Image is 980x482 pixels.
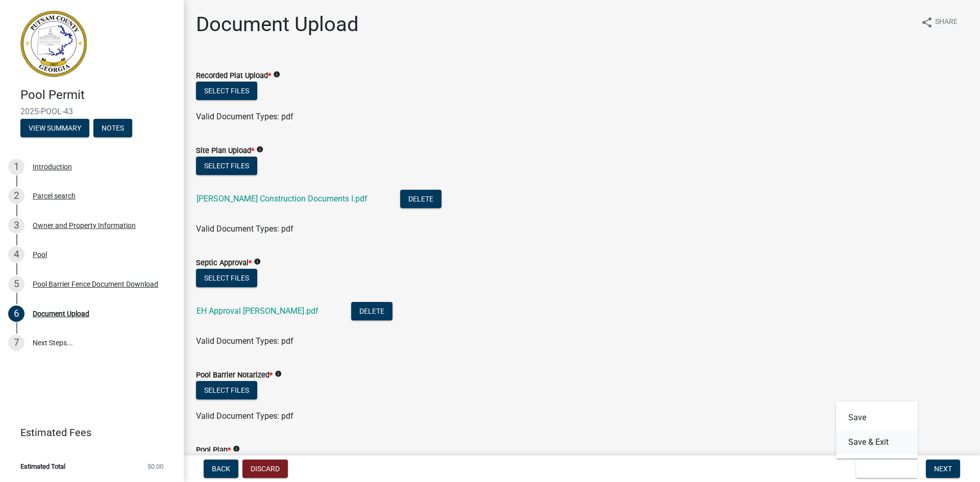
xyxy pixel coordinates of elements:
div: Introduction [33,163,72,170]
span: 2025-POOL-43 [20,107,163,116]
div: Owner and Property Information [33,222,136,229]
label: Recorded Plat Upload [196,72,271,80]
i: share [921,16,933,29]
i: info [273,71,280,78]
button: Select files [196,269,257,287]
i: info [256,146,263,153]
button: Select files [196,157,257,175]
label: Septic Approval [196,260,252,267]
div: 7 [8,335,24,351]
button: Delete [351,302,393,320]
wm-modal-confirm: Notes [93,124,132,133]
div: 4 [8,246,24,263]
label: Site Plan Upload [196,147,254,155]
button: Select files [196,381,257,399]
div: Save & Exit [836,401,918,459]
i: info [275,370,282,377]
button: Back [204,460,238,478]
i: info [254,258,261,265]
div: Pool Barrier Fence Document Download [33,281,158,288]
div: 1 [8,159,24,175]
button: Delete [400,190,442,208]
button: Save & Exit [856,460,918,478]
wm-modal-confirm: Delete Document [400,195,442,205]
button: Next [926,460,960,478]
div: 3 [8,217,24,234]
span: Valid Document Types: pdf [196,336,293,346]
div: 2 [8,188,24,204]
div: 6 [8,306,24,322]
span: $0.00 [148,463,163,470]
button: shareShare [913,12,966,32]
button: Select files [196,82,257,100]
span: Save & Exit [864,465,903,473]
a: EH Approval [PERSON_NAME].pdf [197,306,318,316]
button: Notes [93,119,132,137]
div: Pool [33,251,47,258]
button: Discard [242,460,288,478]
label: Pool Barrier Notarized [196,372,273,379]
span: Valid Document Types: pdf [196,411,293,421]
button: Save & Exit [836,430,918,454]
img: Putnam County, Georgia [20,11,87,77]
span: Valid Document Types: pdf [196,224,293,234]
i: info [233,445,240,452]
div: Parcel search [33,192,76,199]
wm-modal-confirm: Delete Document [351,307,393,317]
button: View Summary [20,119,89,137]
wm-modal-confirm: Summary [20,124,89,133]
label: Pool Plan [196,447,231,454]
button: Save [836,405,918,430]
div: 5 [8,276,24,292]
div: Document Upload [33,310,89,317]
a: Estimated Fees [8,422,167,443]
span: Next [934,465,952,473]
h1: Document Upload [196,12,359,37]
span: Estimated Total [20,463,65,470]
span: Back [212,465,230,473]
span: Share [935,16,958,29]
h4: Pool Permit [20,88,176,103]
span: Valid Document Types: pdf [196,112,293,121]
a: [PERSON_NAME] Construction Documents I.pdf [197,194,367,204]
